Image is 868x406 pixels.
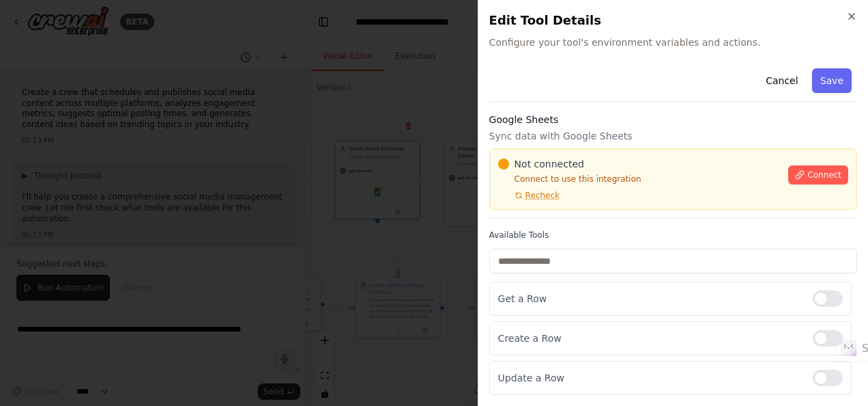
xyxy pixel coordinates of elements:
span: Connect [807,170,841,180]
button: Cancel [757,68,806,93]
button: Recheck [498,190,560,201]
span: Configure your tool's environment variables and actions. [489,36,857,49]
h2: Edit Tool Details [489,11,857,30]
h3: Google Sheets [489,113,857,126]
p: Update a Row [498,371,802,385]
p: Create a Row [498,331,802,345]
p: Get a Row [498,292,802,306]
label: Available Tools [489,230,857,241]
button: Connect [788,165,848,185]
p: Sync data with Google Sheets [489,129,857,143]
p: Connect to use this integration [498,174,781,185]
button: Save [812,68,852,93]
span: Recheck [525,190,560,201]
span: Not connected [515,157,584,171]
